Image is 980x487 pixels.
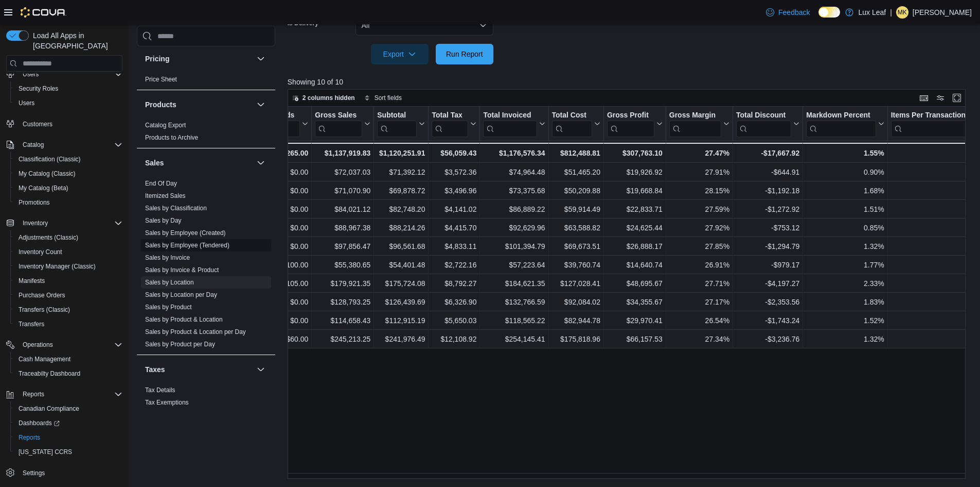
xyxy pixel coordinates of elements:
button: 2 columns hidden [288,92,359,104]
button: Transfers (Classic) [10,303,127,317]
div: $184,621.35 [483,277,545,290]
button: Catalog [19,139,48,151]
div: -$1,272.92 [736,203,799,215]
div: Gift Card Sales [259,111,300,137]
span: My Catalog (Beta) [19,184,68,192]
button: Traceabilty Dashboard [10,366,127,381]
div: $179,921.35 [315,277,370,290]
span: Customers [19,117,122,130]
div: $0.00 [259,166,308,178]
span: Export [377,44,422,64]
button: Subtotal [377,111,425,137]
a: Inventory Count [14,246,66,258]
div: Sales [137,177,275,355]
div: $82,748.20 [377,203,425,215]
div: $39,760.74 [551,259,600,271]
div: $59,914.49 [551,203,600,215]
div: 0.85% [806,222,884,234]
button: All [355,15,493,36]
span: Catalog [19,139,122,151]
div: $88,967.38 [315,222,370,234]
a: Tax Details [145,387,175,394]
div: -$1,294.79 [736,240,799,253]
div: Markdown Percent [806,111,876,121]
div: Subtotal [377,111,417,121]
a: Transfers [14,318,48,330]
div: $3,572.36 [432,166,476,178]
a: Dashboards [14,417,64,429]
div: 28.15% [669,184,729,197]
button: Sort fields [360,92,406,104]
div: $57,223.64 [483,259,545,271]
button: Reports [19,388,48,400]
button: Pricing [255,53,267,65]
div: 1.51 [891,277,980,290]
div: 27.59% [669,203,729,215]
p: Showing 10 of 10 [288,77,973,87]
button: Gross Margin [669,111,729,137]
div: 0.90% [806,166,884,178]
a: End Of Day [145,180,177,187]
span: Inventory Count [19,248,62,256]
span: End Of Day [145,179,177,188]
a: Sales by Product [145,304,192,311]
span: Sales by Invoice & Product [145,266,219,274]
div: $72,037.03 [315,166,370,178]
span: Transfers (Classic) [14,304,122,316]
div: $100.00 [259,259,308,271]
span: Products to Archive [145,133,198,142]
input: Dark Mode [818,7,840,18]
div: $71,392.12 [377,166,425,178]
span: Washington CCRS [14,446,122,458]
a: Sales by Invoice [145,254,190,261]
a: Transfers (Classic) [14,304,74,316]
span: Transfers [19,320,44,328]
button: Cash Management [10,352,127,366]
div: $55,380.65 [315,259,370,271]
div: $307,763.10 [607,147,663,159]
a: My Catalog (Beta) [14,182,73,194]
a: Sales by Classification [145,205,207,212]
button: Total Discount [736,111,799,137]
div: $1,137,919.83 [315,147,370,159]
span: Catalog [23,141,44,149]
span: Settings [19,466,122,479]
div: $4,141.02 [432,203,476,215]
span: Users [14,97,122,109]
span: Traceabilty Dashboard [14,367,122,380]
div: $4,833.11 [432,240,476,253]
div: $105.00 [259,277,308,290]
a: Itemized Sales [145,192,186,199]
div: $19,668.84 [607,184,663,197]
a: Sales by Location per Day [145,291,217,298]
button: Users [19,68,43,80]
span: Reports [19,433,40,442]
span: Adjustments (Classic) [19,233,78,242]
h3: Taxes [145,364,165,375]
div: -$644.91 [736,166,799,178]
div: -$4,197.27 [736,277,799,290]
button: Inventory [2,216,127,230]
a: Cash Management [14,353,75,365]
span: 2 columns hidden [302,94,355,102]
div: Total Cost [551,111,592,121]
div: 27.92% [669,222,729,234]
div: $127,028.41 [551,277,600,290]
div: $0.00 [259,203,308,215]
a: Products to Archive [145,134,198,141]
a: Catalog Export [145,122,186,129]
button: Sales [255,157,267,169]
div: $175,724.08 [377,277,425,290]
a: Sales by Employee (Created) [145,229,226,237]
a: Sales by Location [145,279,194,286]
button: Display options [934,92,947,104]
a: Adjustments (Classic) [14,231,82,244]
a: Canadian Compliance [14,402,83,415]
div: $4,415.70 [432,222,476,234]
div: 1.51% [806,203,884,215]
span: Reports [14,431,122,444]
button: My Catalog (Beta) [10,181,127,195]
div: $71,070.90 [315,184,370,197]
div: $1,120,251.91 [377,147,425,159]
span: Sales by Classification [145,204,207,212]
